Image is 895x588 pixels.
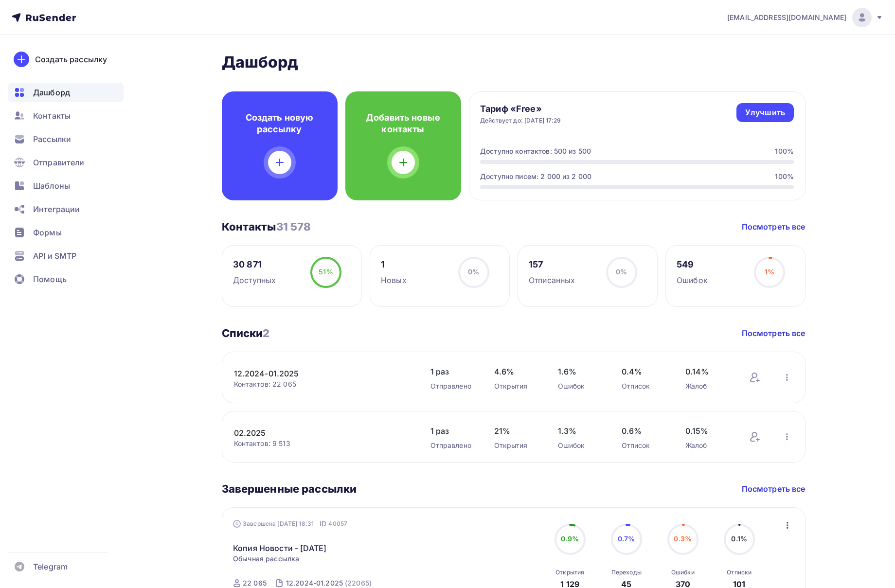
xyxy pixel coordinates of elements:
a: Формы [8,223,124,242]
a: Рассылки [8,129,124,149]
h3: Контакты [222,220,311,233]
span: Помощь [33,273,67,285]
span: Дашборд [33,87,70,98]
a: 12.2024-01.2025 [234,368,399,379]
div: Ошибок [558,441,602,450]
a: Дашборд [8,83,124,102]
span: Отправители [33,157,85,168]
a: Посмотреть все [742,327,805,339]
span: 4.6% [494,366,538,377]
div: Открытия [555,569,584,576]
a: Шаблоны [8,176,124,196]
span: 21% [494,425,538,437]
div: 157 [529,259,575,270]
a: [EMAIL_ADDRESS][DOMAIN_NAME] [727,8,883,27]
span: 1.3% [558,425,602,437]
div: (22065) [345,578,372,588]
div: Завершена [DATE] 18:31 [233,519,347,529]
div: 30 871 [233,259,276,270]
span: ID [320,519,326,529]
div: Отписок [622,381,666,391]
div: Открытия [494,441,538,450]
div: Отправлено [430,381,475,391]
div: Отписанных [529,274,575,286]
div: Отписки [727,569,752,576]
a: 02.2025 [234,427,399,439]
span: 2 [263,327,269,339]
div: Контактов: 22 065 [234,379,411,389]
div: Жалоб [685,381,730,391]
a: Посмотреть все [742,483,805,495]
div: Переходы [611,569,642,576]
span: 1.6% [558,366,602,377]
span: Интеграции [33,203,80,215]
div: Новых [381,274,407,286]
span: 0.1% [731,535,747,543]
span: 0% [616,267,627,276]
span: 40057 [328,519,347,529]
span: 0.15% [685,425,730,437]
span: 0% [468,267,479,276]
h3: Списки [222,326,270,340]
h4: Создать новую рассылку [237,112,322,135]
span: 1 раз [430,425,475,437]
h4: Добавить новые контакты [361,112,446,135]
span: 0.9% [561,535,579,543]
span: [EMAIL_ADDRESS][DOMAIN_NAME] [727,13,846,22]
h2: Дашборд [222,53,805,72]
div: Жалоб [685,441,730,450]
span: API и SMTP [33,250,76,262]
div: Доступно контактов: 500 из 500 [480,146,591,156]
span: Обычная рассылка [233,554,299,564]
div: 12.2024-01.2025 [286,578,343,588]
div: 100% [775,146,794,156]
span: Контакты [33,110,71,122]
div: 549 [677,259,708,270]
h3: Завершенные рассылки [222,482,357,496]
div: 22 065 [243,578,267,588]
div: Ошибки [671,569,695,576]
h4: Тариф «Free» [480,103,561,115]
span: 1 раз [430,366,475,377]
div: Доступных [233,274,276,286]
span: 31 578 [276,220,311,233]
a: Контакты [8,106,124,125]
div: 100% [775,172,794,181]
div: Создать рассылку [35,53,107,65]
a: Посмотреть все [742,221,805,232]
span: 0.4% [622,366,666,377]
div: 1 [381,259,407,270]
div: Открытия [494,381,538,391]
div: Ошибок [558,381,602,391]
div: Улучшить [745,107,785,118]
span: 0.3% [674,535,692,543]
span: 51% [319,267,333,276]
div: Контактов: 9 513 [234,439,411,448]
a: Отправители [8,153,124,172]
span: Формы [33,227,62,238]
span: 0.6% [622,425,666,437]
span: Шаблоны [33,180,70,192]
div: Отписок [622,441,666,450]
span: Рассылки [33,133,71,145]
div: Доступно писем: 2 000 из 2 000 [480,172,591,181]
div: Ошибок [677,274,708,286]
div: Действует до: [DATE] 17:29 [480,117,561,125]
span: 1% [765,267,774,276]
span: 0.7% [618,535,635,543]
span: 0.14% [685,366,730,377]
div: Отправлено [430,441,475,450]
a: Копия Новости - [DATE] [233,542,326,554]
span: Telegram [33,561,68,572]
